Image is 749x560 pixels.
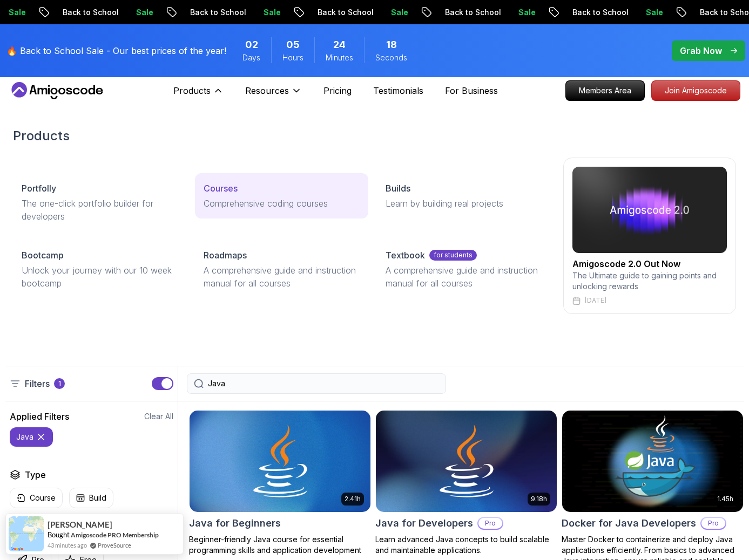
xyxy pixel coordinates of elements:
p: 9.18h [531,495,547,503]
span: Seconds [375,52,407,63]
button: Products [173,84,224,106]
span: 2 Days [245,37,258,52]
img: Docker for Java Developers card [562,411,743,512]
p: Join Amigoscode [652,81,740,100]
p: Back to School [426,7,499,18]
p: for students [429,250,477,261]
p: The Ultimate guide to gaining points and unlocking rewards [572,270,727,292]
p: Builds [386,182,410,195]
a: Textbookfor studentsA comprehensive guide and instruction manual for all courses [377,240,550,298]
a: Members Area [565,80,645,101]
button: Build [69,488,113,508]
span: Days [242,52,260,63]
span: 18 Seconds [386,37,397,52]
span: Bought [48,530,70,539]
p: Pro [701,518,725,529]
p: Filters [25,377,50,390]
a: RoadmapsA comprehensive guide and instruction manual for all courses [195,240,368,298]
span: Minutes [326,52,353,63]
a: ProveSource [98,541,131,550]
a: Join Amigoscode [651,80,740,101]
span: 43 minutes ago [48,541,87,550]
span: Hours [282,52,303,63]
p: Sale [372,7,406,18]
h2: Java for Developers [375,516,473,531]
p: Comprehensive coding courses [204,197,360,210]
p: 1.45h [717,495,733,503]
h2: Type [25,468,46,481]
p: Sale [499,7,534,18]
p: A comprehensive guide and instruction manual for all courses [204,264,360,290]
a: Amigoscode PRO Membership [71,531,159,539]
input: Search Java, React, Spring boot ... [208,378,439,389]
p: Back to School [553,7,626,18]
span: [PERSON_NAME] [48,520,112,529]
p: Sale [626,7,661,18]
p: Build [89,493,106,503]
p: Courses [204,182,238,195]
p: Course [30,493,56,503]
span: 5 Hours [286,37,300,52]
p: The one-click portfolio builder for developers [22,197,178,223]
h2: Java for Beginners [189,516,281,531]
span: 24 Minutes [333,37,346,52]
h2: Applied Filters [10,410,69,423]
p: Unlock your journey with our 10 week bootcamp [22,264,178,290]
button: Course [10,488,63,508]
p: Beginner-friendly Java course for essential programming skills and application development [189,534,371,556]
img: Java for Beginners card [190,411,370,512]
p: Products [173,84,211,97]
p: Grab Now [680,44,722,57]
p: Sale [244,7,279,18]
a: BootcampUnlock your journey with our 10 week bootcamp [13,240,186,298]
a: amigoscode 2.0Amigoscode 2.0 Out NowThe Ultimate guide to gaining points and unlocking rewards[DATE] [563,158,736,314]
a: BuildsLearn by building real projects [377,173,550,218]
p: Resources [245,84,289,97]
a: Java for Beginners card2.41hJava for BeginnersBeginner-friendly Java course for essential program... [189,410,371,556]
p: Textbook [386,249,425,262]
p: Members Area [566,81,644,100]
p: 🔥 Back to School Sale - Our best prices of the year! [6,44,226,57]
p: Learn by building real projects [386,197,542,210]
button: Java [10,427,53,447]
a: For Business [445,84,498,97]
button: Resources [245,84,302,106]
p: Bootcamp [22,249,64,262]
h2: Products [13,127,736,145]
h2: Docker for Java Developers [562,516,696,531]
img: provesource social proof notification image [9,516,44,551]
p: Portfolly [22,182,56,195]
p: [DATE] [585,296,606,305]
img: Java for Developers card [376,411,557,512]
p: 2.41h [345,495,361,503]
p: Pro [478,518,502,529]
p: Back to School [298,7,372,18]
a: PortfollyThe one-click portfolio builder for developers [13,173,186,231]
p: Roadmaps [204,249,247,262]
a: Pricing [323,84,352,97]
img: amigoscode 2.0 [572,167,727,253]
a: Testimonials [373,84,423,97]
h2: Amigoscode 2.0 Out Now [572,257,727,270]
p: Back to School [43,7,117,18]
a: Java for Developers card9.18hJava for DevelopersProLearn advanced Java concepts to build scalable... [375,410,557,556]
p: Back to School [171,7,244,18]
p: Learn advanced Java concepts to build scalable and maintainable applications. [375,534,557,556]
p: A comprehensive guide and instruction manual for all courses [386,264,542,290]
a: CoursesComprehensive coding courses [195,173,368,218]
p: Java [16,432,33,442]
button: Clear All [144,411,173,422]
p: Sale [117,7,151,18]
p: 1 [58,379,61,388]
